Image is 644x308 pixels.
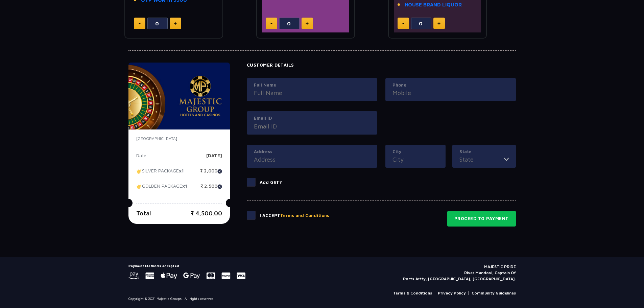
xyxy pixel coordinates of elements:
[306,22,309,25] img: plus
[280,212,329,219] button: Terms and Conditions
[403,264,516,282] p: MAJESTIC PRIDE River Mandovi, Captain Of Ports Jetty, [GEOGRAPHIC_DATA], [GEOGRAPHIC_DATA].
[136,168,142,174] img: tikcet
[182,183,187,189] strong: x1
[447,211,516,227] button: Proceed to Payment
[254,122,370,131] input: Email ID
[174,22,177,25] img: plus
[179,168,184,174] strong: x1
[200,168,222,179] p: ₹ 2,000
[260,179,282,186] p: Add GST?
[254,88,370,97] input: Full Name
[438,290,466,296] a: Privacy Policy
[392,148,438,155] label: City
[254,148,370,155] label: Address
[392,82,509,89] label: Phone
[254,82,370,89] label: Full Name
[393,290,432,296] a: Terms & Conditions
[392,155,438,164] input: City
[392,88,509,97] input: Mobile
[504,155,509,164] img: toggler icon
[139,23,141,24] img: minus
[247,63,516,68] h4: Customer Details
[136,136,222,142] p: [GEOGRAPHIC_DATA]
[270,23,272,24] img: minus
[459,148,509,155] label: State
[136,168,184,179] p: SILVER PACKAGE
[459,155,504,164] input: State
[254,115,370,122] label: Email ID
[206,153,222,163] p: [DATE]
[437,22,440,25] img: plus
[128,264,245,268] h5: Payment Methods accepted
[200,184,222,194] p: ₹ 2,500
[191,209,222,218] p: ₹ 4,500.00
[136,209,151,218] p: Total
[254,155,370,164] input: Address
[260,212,329,219] p: I Accept
[136,184,142,190] img: tikcet
[128,296,215,301] p: Copyright © 2021 Majestic Groups . All rights reserved.
[405,1,462,9] a: HOUSE BRAND LIQUOR
[402,23,404,24] img: minus
[472,290,516,296] a: Community Guidelines
[136,153,146,163] p: Date
[128,63,230,129] img: majesticPride-banner
[136,184,187,194] p: GOLDEN PACKAGE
